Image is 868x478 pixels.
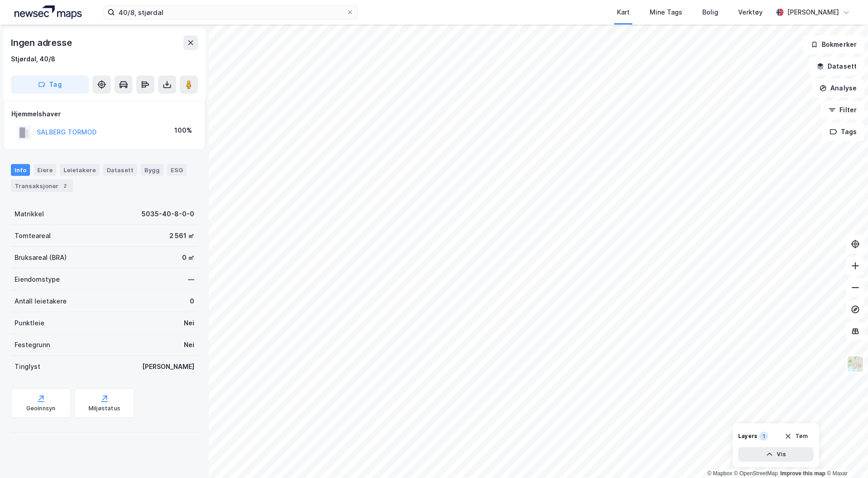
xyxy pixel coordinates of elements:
div: Transaksjoner [11,179,73,192]
div: Bolig [702,7,718,18]
button: Tag [11,75,89,94]
div: Datasett [103,164,137,176]
button: Filter [821,101,864,119]
div: Verktøy [738,7,763,18]
div: Stjørdal, 40/8 [11,54,55,65]
button: Analyse [812,79,864,97]
div: Eiere [34,164,56,176]
div: 5035-40-8-0-0 [142,209,194,219]
div: Mine Tags [650,7,682,18]
button: Bokmerker [803,35,864,54]
button: Datasett [809,57,864,75]
div: 0 [190,296,194,307]
a: Improve this map [780,470,825,477]
div: Leietakere [60,164,99,176]
div: 2 561 ㎡ [169,230,194,241]
button: Vis [738,447,814,462]
div: 0 ㎡ [182,252,194,263]
div: Kart [617,7,630,18]
div: Info [11,164,30,176]
div: ESG [167,164,187,176]
div: Punktleie [15,318,44,329]
div: Ingen adresse [11,35,74,50]
div: [PERSON_NAME] [142,361,194,372]
div: Bygg [141,164,163,176]
div: Antall leietakere [15,296,67,307]
div: Geoinnsyn [26,405,56,412]
div: 1 [759,432,768,441]
div: Matrikkel [15,209,44,219]
div: Nei [184,339,194,350]
div: [PERSON_NAME] [787,7,839,18]
div: Nei [184,318,194,329]
a: OpenStreetMap [734,470,778,477]
div: Tomteareal [15,230,51,241]
div: Eiendomstype [15,274,60,285]
button: Tøm [779,429,814,443]
div: 2 [60,181,69,190]
img: Z [847,355,864,373]
input: Søk på adresse, matrikkel, gårdeiere, leietakere eller personer [115,5,346,19]
div: Bruksareal (BRA) [15,252,67,263]
div: Kontrollprogram for chat [823,434,868,478]
button: Tags [822,123,864,141]
div: Hjemmelshaver [11,109,197,119]
div: — [188,274,194,285]
iframe: Chat Widget [823,434,868,478]
img: logo.a4113a55bc3d86da70a041830d287a7e.svg [15,5,82,19]
div: Tinglyst [15,361,40,372]
div: 100% [174,125,192,136]
div: Miljøstatus [89,405,120,412]
div: Layers [738,433,757,440]
a: Mapbox [707,470,732,477]
div: Festegrunn [15,339,50,350]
